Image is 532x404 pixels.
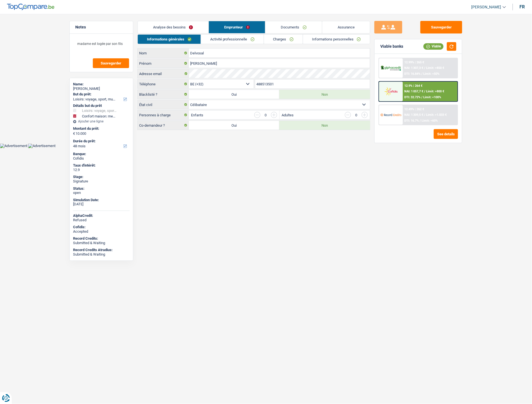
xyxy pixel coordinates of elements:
div: Submitted & Waiting [73,252,130,257]
img: TopCompare Logo [7,4,54,10]
label: État civil [138,100,189,109]
button: Sauvegarder [93,58,129,68]
button: See details [434,129,458,139]
label: Enfants [191,113,203,117]
div: 0 [354,113,359,117]
span: Limit: <60% [422,119,438,122]
button: Sauvegarder [420,21,462,33]
label: Adultes [282,113,294,117]
a: [PERSON_NAME] [467,3,506,12]
label: Blacklisté ? [138,90,189,99]
span: / [424,90,425,93]
span: DTI: 16.84% [405,72,421,76]
span: / [424,66,425,70]
div: [DATE] [73,202,130,206]
label: Prénom [138,59,189,68]
span: / [422,95,423,99]
div: Cofidis: [73,225,130,229]
div: Détails but du prêt [73,104,130,108]
div: Submitted & Waiting [73,241,130,245]
div: fr [520,4,525,9]
a: Assurance [322,21,370,33]
img: Advertisement [28,144,55,148]
label: Oui [189,121,279,130]
div: AlphaCredit: [73,213,130,218]
a: Informations générales [138,35,201,44]
div: Record Credits: [73,236,130,241]
label: But du prêt: [73,92,129,97]
span: [PERSON_NAME] [471,5,501,9]
div: Ajouter une ligne [73,119,130,123]
label: Durée du prêt: [73,139,129,143]
span: Limit: <100% [424,95,441,99]
div: Refused [73,218,130,222]
div: 12.9% | 264 € [405,84,423,88]
div: [PERSON_NAME] [73,86,130,91]
div: Signature [73,179,130,184]
label: Personnes à charge [138,110,189,119]
div: Stage: [73,175,130,179]
a: Documents [265,21,322,33]
div: Accepted [73,229,130,234]
a: Emprunteur [209,21,265,33]
span: DTI: 32.72% [405,95,421,99]
a: Informations personnelles [303,35,370,44]
span: NAI: 1 057,7 € [405,90,424,93]
div: open [73,191,130,195]
img: Record Credits [381,110,401,120]
img: AlphaCredit [381,65,401,71]
div: Banque: [73,152,130,156]
label: Non [279,121,370,130]
input: 401020304 [255,80,370,88]
div: 12.9 [73,168,130,172]
div: 0 [263,113,268,117]
span: NAI: 1 307,3 € [405,66,424,70]
div: Taux d'intérêt: [73,163,130,168]
label: Adresse email [138,69,189,78]
span: Limit: >1.033 € [426,113,447,117]
span: DTI: 16.7% [405,119,419,122]
label: Téléphone [138,80,189,88]
span: / [424,113,425,117]
span: / [420,119,421,122]
div: Name: [73,82,130,86]
span: NAI: 1 309,5 € [405,113,424,117]
div: 12.49% | 262 € [405,107,424,111]
h5: Notes [75,25,127,30]
span: Limit: >800 € [426,90,444,93]
span: € [73,131,75,136]
a: Charges [264,35,303,44]
label: Nom [138,49,189,57]
div: Cofidis [73,156,130,161]
img: Cofidis [381,86,401,97]
label: Oui [189,90,279,99]
span: Sauvegarder [101,61,121,65]
div: 12.99% | 265 € [405,61,424,64]
span: Limit: >850 € [426,66,444,70]
label: Montant du prêt: [73,126,129,131]
span: / [422,72,423,76]
label: Co-demandeur ? [138,121,189,130]
span: Limit: <50% [424,72,440,76]
div: Record Credits Atradius: [73,248,130,252]
div: Viable [424,43,444,49]
div: Status: [73,186,130,191]
a: Analyse des besoins [138,21,209,33]
div: Simulation Date: [73,198,130,202]
div: Viable banks [380,44,403,49]
a: Activité professionnelle [201,35,264,44]
label: Non [279,90,370,99]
